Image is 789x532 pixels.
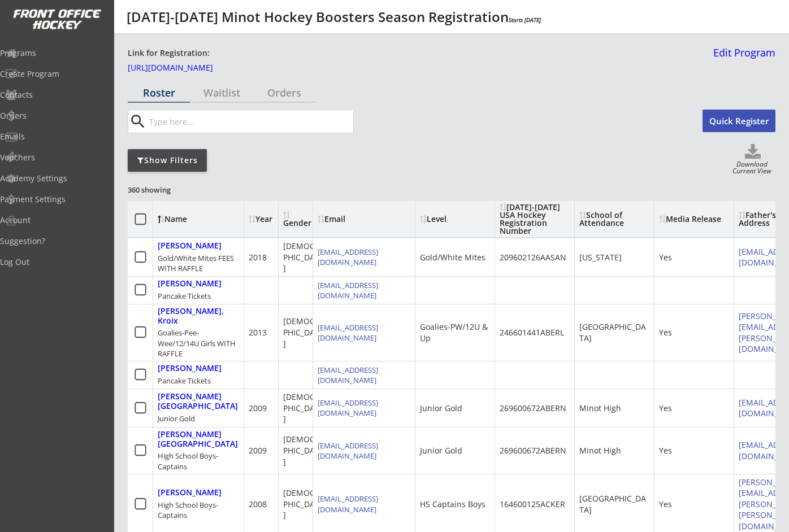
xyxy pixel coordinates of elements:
div: [DEMOGRAPHIC_DATA] [283,391,327,425]
div: 2009 [249,403,267,414]
div: Media Release [659,215,721,223]
a: [EMAIL_ADDRESS][DOMAIN_NAME] [318,280,378,300]
div: [DEMOGRAPHIC_DATA] [283,316,327,349]
div: Minot High [579,403,621,414]
div: Email [318,215,410,223]
div: High School Boys-Captains [158,451,239,471]
a: [EMAIL_ADDRESS][DOMAIN_NAME] [318,441,378,461]
div: Yes [659,445,672,456]
a: [EMAIL_ADDRESS][DOMAIN_NAME] [318,365,378,385]
div: [DATE]-[DATE] Minot Hockey Boosters Season Registration [127,10,541,24]
img: FOH%20White%20Logo%20Transparent.png [12,9,102,30]
div: Junior Gold [420,445,462,456]
div: 360 showing [128,185,209,195]
em: Starts [DATE] [509,16,541,24]
div: 269600672ABERN [500,445,566,456]
button: Quick Register [703,110,775,132]
div: Gold/White Mites FEES WITH RAFFLE [158,253,239,273]
div: [PERSON_NAME][GEOGRAPHIC_DATA] [158,430,239,449]
div: [GEOGRAPHIC_DATA] [579,493,649,515]
div: [GEOGRAPHIC_DATA] [579,321,649,343]
a: [EMAIL_ADDRESS][DOMAIN_NAME] [318,398,378,418]
div: School of Attendance [579,211,649,227]
a: Edit Program [709,47,775,67]
div: Yes [659,499,672,510]
div: [DEMOGRAPHIC_DATA] [283,241,327,274]
div: 246601441ABERL [500,327,564,338]
a: [EMAIL_ADDRESS][DOMAIN_NAME] [318,322,378,343]
a: [EMAIL_ADDRESS][DOMAIN_NAME] [318,247,378,267]
div: Level [420,215,490,223]
div: 2018 [249,252,267,263]
div: 2008 [249,499,267,510]
div: Goalies-PW/12U & Up [420,321,490,343]
button: search [128,112,147,130]
div: Link for Registration: [128,47,211,59]
div: Year [249,215,277,223]
div: Yes [659,403,672,414]
div: [PERSON_NAME] [158,488,222,498]
div: Waitlist [190,88,253,98]
div: HS Captains Boys [420,499,485,510]
div: [US_STATE] [579,252,622,263]
div: Yes [659,252,672,263]
a: [URL][DOMAIN_NAME] [128,64,241,76]
div: 2009 [249,445,267,456]
div: Junior Gold [420,403,462,414]
div: [PERSON_NAME] [158,364,222,373]
div: 269600672ABERN [500,403,566,414]
input: Type here... [147,110,353,133]
div: 2013 [249,327,267,338]
div: Download Current View [729,161,775,176]
div: [DATE]-[DATE] USA Hockey Registration Number [500,203,570,235]
div: Minot High [579,445,621,456]
div: 164600125ACKER [500,499,565,510]
div: Junior Gold [158,413,195,424]
div: Yes [659,327,672,338]
div: Pancake Tickets [158,291,211,301]
div: [DEMOGRAPHIC_DATA] [283,434,327,467]
div: Gold/White Mites [420,252,485,263]
div: [PERSON_NAME], Kroix [158,307,239,326]
div: Gender [283,211,311,227]
div: Orders [253,88,315,98]
div: 209602126AASAN [500,252,566,263]
div: Goalies-Pee-Wee/12/14U Girls WITH RAFFLE [158,328,239,359]
div: High School Boys-Captains [158,500,239,520]
a: [EMAIL_ADDRESS][DOMAIN_NAME] [318,494,378,514]
div: Pancake Tickets [158,376,211,386]
div: Roster [128,88,190,98]
div: [PERSON_NAME] [158,279,222,289]
div: Name [158,215,250,223]
button: Click to download full roster. Your browser settings may try to block it, check your security set... [730,144,775,161]
div: Show Filters [128,155,207,166]
div: [DEMOGRAPHIC_DATA] [283,487,327,521]
div: [PERSON_NAME][GEOGRAPHIC_DATA] [158,392,239,411]
div: [PERSON_NAME] [158,241,222,251]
